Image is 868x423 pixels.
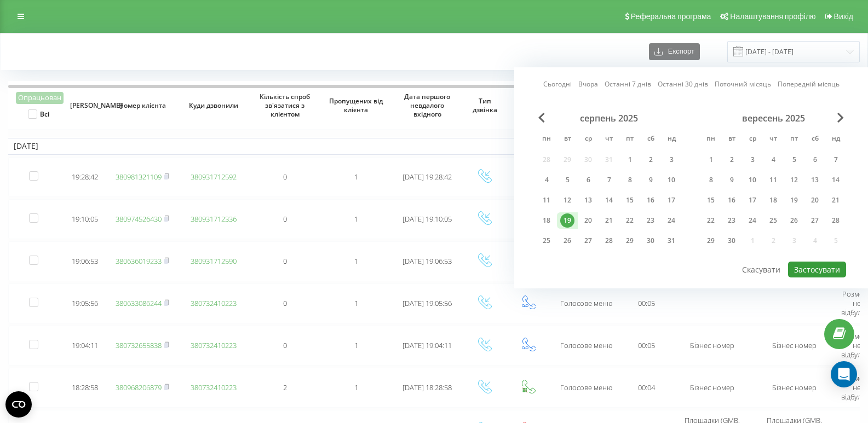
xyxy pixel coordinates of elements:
[602,234,616,248] div: 28
[700,152,721,168] div: пн 1 вер 2025 р.
[763,212,784,229] div: чт 25 вер 2025 р.
[623,193,637,207] div: 15
[623,234,637,248] div: 29
[825,152,846,168] div: нд 7 вер 2025 р.
[671,326,753,366] td: Бізнес номер
[536,233,557,249] div: пн 25 серп 2025 р.
[721,233,742,249] div: вт 30 вер 2025 р.
[704,153,718,167] div: 1
[788,262,846,277] button: Застосувати
[354,214,358,224] span: 1
[703,131,719,148] abbr: понеділок
[623,153,637,167] div: 1
[550,283,622,323] td: Голосове меню
[191,214,237,224] a: 380931712336
[187,101,241,110] span: Куди дзвонили
[283,340,287,350] span: 0
[116,214,162,224] a: 380974526430
[536,212,557,229] div: пн 18 серп 2025 р.
[725,213,739,228] div: 23
[354,340,358,350] span: 1
[661,152,682,168] div: нд 3 серп 2025 р.
[70,101,100,110] span: [PERSON_NAME]
[730,12,815,21] span: Налаштування профілю
[400,92,455,118] span: Дата першого невдалого вхідного
[640,212,661,229] div: сб 23 серп 2025 р.
[827,131,844,148] abbr: неділя
[763,192,784,208] div: чт 18 вер 2025 р.
[619,152,640,168] div: пт 1 серп 2025 р.
[536,113,682,124] div: серпень 2025
[640,192,661,208] div: сб 16 серп 2025 р.
[704,234,718,248] div: 29
[623,173,637,187] div: 8
[5,391,32,418] button: Open CMP widget
[559,131,576,148] abbr: вівторок
[599,192,619,208] div: чт 14 серп 2025 р.
[619,212,640,229] div: пт 22 серп 2025 р.
[784,152,804,168] div: пт 5 вер 2025 р.
[763,152,784,168] div: чт 4 вер 2025 р.
[831,361,857,387] div: Open Intercom Messenger
[658,79,708,89] a: Останні 30 днів
[354,172,358,182] span: 1
[643,234,658,248] div: 30
[116,256,162,266] a: 380636019233
[578,192,599,208] div: ср 13 серп 2025 р.
[829,213,843,228] div: 28
[664,213,679,228] div: 24
[745,153,760,167] div: 3
[664,153,679,167] div: 3
[723,131,740,148] abbr: вівторок
[536,192,557,208] div: пн 11 серп 2025 р.
[661,192,682,208] div: нд 17 серп 2025 р.
[765,131,781,148] abbr: четвер
[578,79,598,89] a: Вчора
[643,193,658,207] div: 16
[557,212,578,229] div: вт 19 серп 2025 р.
[622,368,671,408] td: 00:04
[721,172,742,188] div: вт 9 вер 2025 р.
[403,383,452,392] span: [DATE] 18:28:58
[763,172,784,188] div: чт 11 вер 2025 р.
[721,152,742,168] div: вт 2 вер 2025 р.
[283,298,287,308] span: 0
[786,131,802,148] abbr: п’ятниця
[602,213,616,228] div: 21
[742,192,763,208] div: ср 17 вер 2025 р.
[354,256,358,266] span: 1
[744,131,761,148] abbr: середа
[661,233,682,249] div: нд 31 серп 2025 р.
[715,79,771,89] a: Поточний місяць
[807,131,823,148] abbr: субота
[557,172,578,188] div: вт 5 серп 2025 р.
[581,193,595,207] div: 13
[766,193,780,207] div: 18
[784,192,804,208] div: пт 19 вер 2025 р.
[599,212,619,229] div: чт 21 серп 2025 р.
[787,173,801,187] div: 12
[63,326,107,366] td: 19:04:11
[619,172,640,188] div: пт 8 серп 2025 р.
[808,213,822,228] div: 27
[619,192,640,208] div: пт 15 серп 2025 р.
[539,234,554,248] div: 25
[116,101,170,110] span: Номер клієнта
[766,213,780,228] div: 25
[557,233,578,249] div: вт 26 серп 2025 р.
[643,213,658,228] div: 23
[808,193,822,207] div: 20
[804,212,825,229] div: сб 27 вер 2025 р.
[191,383,237,392] a: 380732410223
[829,193,843,207] div: 21
[664,173,679,187] div: 10
[704,213,718,228] div: 22
[580,131,596,148] abbr: середа
[543,79,572,89] a: Сьогодні
[829,173,843,187] div: 14
[403,340,452,350] span: [DATE] 19:04:11
[619,233,640,249] div: пт 29 серп 2025 р.
[642,131,659,148] abbr: субота
[753,326,835,366] td: Бізнес номер
[643,153,658,167] div: 2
